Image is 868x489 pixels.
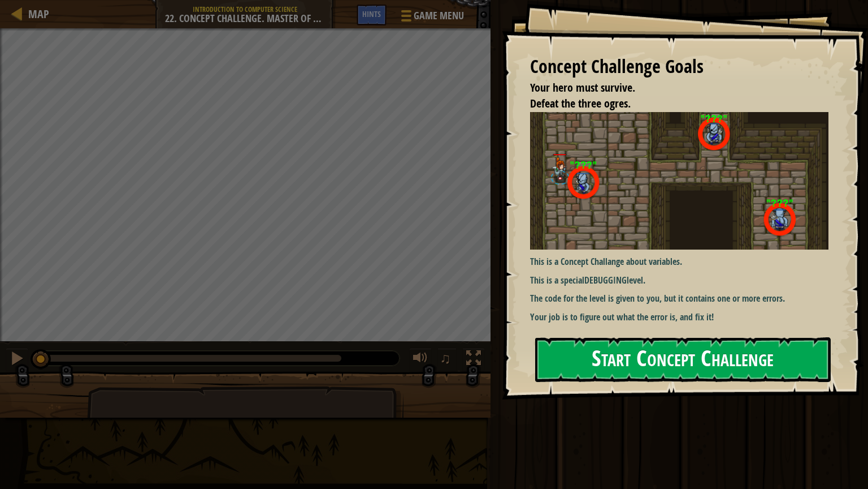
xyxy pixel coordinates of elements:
[530,292,837,305] p: The code for the level is given to you, but it contains one or more errors.
[437,348,457,371] button: ♫
[6,348,28,371] button: Ctrl + P: Pause
[584,274,627,286] strong: DEBUGGING
[392,5,471,31] button: Game Menu
[530,96,631,111] span: Defeat the three ogres.
[23,6,49,22] a: Map
[362,8,381,19] span: Hints
[530,255,837,268] p: This is a Concept Challange about variables.
[530,274,837,287] p: This is a special level.
[414,8,464,23] span: Game Menu
[530,54,828,80] div: Concept Challenge Goals
[530,80,635,95] span: Your hero must survive.
[516,80,826,96] li: Your hero must survive.
[440,350,451,367] span: ♫
[535,337,831,382] button: Start Concept Challenge
[462,348,485,371] button: Toggle fullscreen
[28,6,49,22] span: Map
[530,311,837,324] p: Your job is to figure out what the error is, and fix it!
[516,96,826,112] li: Defeat the three ogres.
[409,348,432,371] button: Adjust volume
[530,112,837,250] img: Master of names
